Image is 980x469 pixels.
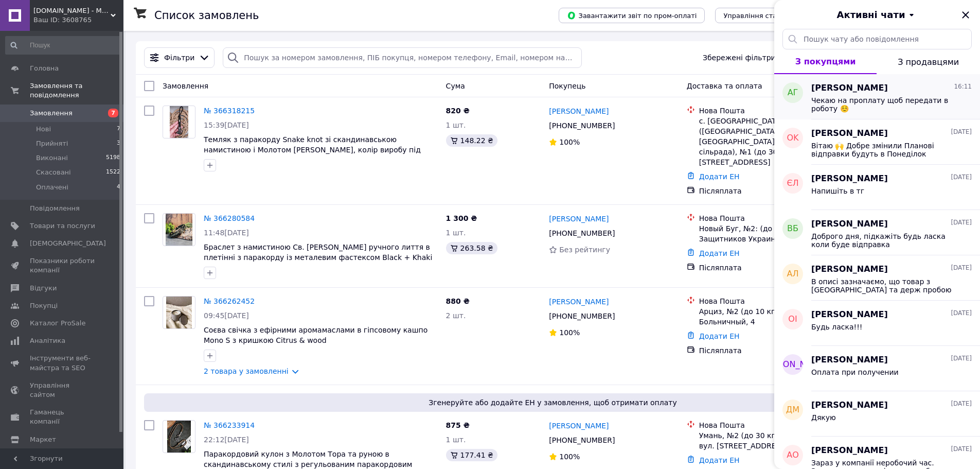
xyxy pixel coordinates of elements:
img: Фото товару [167,421,191,453]
button: Управління статусами [715,8,810,23]
span: 09:45[DATE] [204,311,249,320]
div: 263.58 ₴ [446,242,497,254]
button: АГ[PERSON_NAME]16:11Чекаю на проплату щоб передати в роботу ☺️ [774,74,980,119]
div: Нова Пошта [699,106,844,116]
a: Додати ЕН [699,456,740,464]
button: ВБ[PERSON_NAME][DATE]Доброго дня, підкажіть будь ласка коли буде відправка [774,210,980,255]
span: АГ [788,87,798,99]
img: Фото товару [166,297,192,328]
span: ВБ [787,223,798,235]
span: [PERSON_NAME] [759,359,827,371]
span: 1 шт. [446,121,466,129]
a: Темляк з паракорду Snake knot зі скандинавською намистиною і Молотом [PERSON_NAME], колір виробу ... [204,135,421,164]
span: [PERSON_NAME] [811,82,888,94]
span: АО [787,449,799,461]
a: Браслет з намистиною Св. [PERSON_NAME] ручного лиття в плетінні з паракорду із металевим фастексо... [204,243,432,272]
div: Умань, №2 (до 30 кг на одне місце): вул. [STREET_ADDRESS] [699,430,844,451]
span: Cума [446,82,465,90]
a: Фото товару [163,213,195,246]
span: 11:48[DATE] [204,229,249,237]
span: [PERSON_NAME] [811,445,888,457]
span: Маркет [30,435,56,444]
div: Новый Буг, №2: (до 10 кг): Защитников Украины, 7 [699,223,844,244]
span: ЄЛ [787,178,798,189]
span: 2 шт. [446,311,466,320]
span: Активні чати [836,8,905,22]
span: [PERSON_NAME] [811,128,888,140]
button: З продавцями [877,49,980,74]
a: Фото товару [163,420,195,453]
span: 820 ₴ [446,107,470,115]
a: Додати ЕН [699,332,740,340]
span: Покупець [549,82,585,90]
span: Замовлення [30,109,73,118]
span: [PERSON_NAME] [811,309,888,321]
button: Завантажити звіт по пром-оплаті [559,8,705,23]
span: ОІ [788,314,797,325]
div: 148.22 ₴ [446,134,497,147]
button: [PERSON_NAME][PERSON_NAME][DATE]Оплата при получении [774,346,980,391]
button: ДМ[PERSON_NAME][DATE]Дякую [774,391,980,437]
span: ДМ [786,404,799,416]
span: 1 шт. [446,436,466,444]
div: Нова Пошта [699,213,844,223]
div: [PHONE_NUMBER] [547,309,617,323]
span: Завантажити звіт по пром-оплаті [567,11,697,20]
div: 177.41 ₴ [446,449,497,461]
span: Показники роботи компанії [30,256,95,275]
span: Управління сайтом [30,381,95,399]
input: Пошук чату або повідомлення [782,29,972,49]
span: Будь ласка!!! [811,323,862,331]
div: Післяплата [699,263,844,273]
button: ОІ[PERSON_NAME][DATE]Будь ласка!!! [774,301,980,346]
span: Покупці [30,301,58,310]
span: 100% [559,328,580,337]
span: Управління статусами [723,12,802,20]
div: Нова Пошта [699,296,844,306]
div: Ваш ID: 3608765 [33,15,123,25]
span: 7 [108,109,118,117]
img: Фото товару [170,106,189,138]
div: Післяплата [699,186,844,196]
span: Оплачені [36,183,68,192]
div: Арциз, №2 (до 10 кг): пер. Больничный, 4 [699,306,844,327]
span: 1 300 ₴ [446,214,477,222]
span: Замовлення [163,82,208,90]
span: 5198 [106,153,120,163]
div: [PHONE_NUMBER] [547,118,617,133]
span: 100% [559,453,580,461]
span: 7 [117,125,120,134]
a: [PERSON_NAME] [549,106,609,116]
span: Фільтри [164,53,194,63]
span: 22:12[DATE] [204,436,249,444]
button: АЛ[PERSON_NAME][DATE]В описі зазначаємо, що товар з [GEOGRAPHIC_DATA] та держ пробою [774,255,980,301]
span: 3 [117,139,120,148]
span: Замовлення та повідомлення [30,81,123,100]
span: Без рейтингу [559,246,610,254]
div: Нова Пошта [699,420,844,430]
span: З продавцями [898,57,959,67]
span: АЛ [787,268,799,280]
a: № 366233914 [204,421,255,429]
span: В описі зазначаємо, що товар з [GEOGRAPHIC_DATA] та держ пробою [811,277,957,294]
button: ЄЛ[PERSON_NAME][DATE]Напишіть в тг [774,165,980,210]
span: Повідомлення [30,204,80,213]
span: Інструменти веб-майстра та SEO [30,354,95,372]
span: [PERSON_NAME] [811,264,888,275]
span: [DATE] [951,445,972,454]
div: Післяплата [699,345,844,356]
span: [DATE] [951,218,972,227]
span: [PERSON_NAME] [811,173,888,185]
span: i.n.k.store - Магазин свічок і декору для дому [33,6,111,15]
a: [PERSON_NAME] [549,214,609,224]
span: 100% [559,138,580,146]
button: З покупцями [774,49,877,74]
div: [PHONE_NUMBER] [547,226,617,240]
span: [PERSON_NAME] [811,354,888,366]
span: Оплата при получении [811,368,899,376]
a: [PERSON_NAME] [549,421,609,431]
span: Доброго дня, підкажіть будь ласка коли буде відправка [811,232,957,249]
input: Пошук за номером замовлення, ПІБ покупця, номером телефону, Email, номером накладної [223,47,581,68]
div: [PHONE_NUMBER] [547,433,617,447]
